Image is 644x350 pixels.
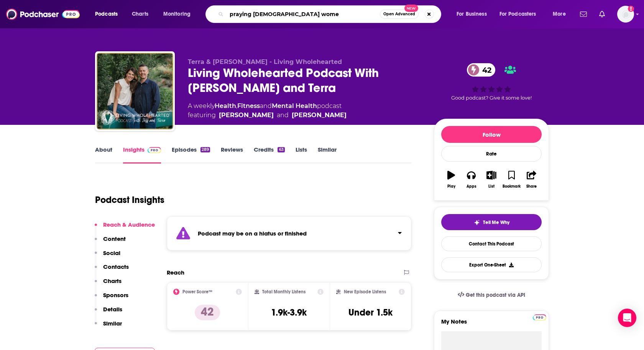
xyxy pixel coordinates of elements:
img: tell me why sparkle [474,219,480,226]
button: open menu [495,8,547,20]
a: Terra Mattson [219,111,274,120]
span: Get this podcast via API [466,292,525,298]
span: 42 [475,63,495,77]
button: Follow [441,126,542,143]
div: Play [447,184,455,189]
section: Click to expand status details [167,216,411,250]
a: Contact This Podcast [441,236,542,251]
h2: New Episode Listens [344,289,386,294]
a: Credits63 [254,146,284,164]
a: Get this podcast via API [452,286,531,304]
button: Charts [95,277,122,291]
div: List [488,184,495,189]
div: Share [526,184,537,189]
h2: Total Monthly Listens [262,289,306,294]
a: Show notifications dropdown [596,8,608,21]
span: More [553,9,566,20]
button: Bookmark [501,166,521,193]
button: open menu [547,8,575,20]
button: Reach & Audience [95,221,155,235]
a: Reviews [221,146,243,164]
a: Mental Health [272,102,317,110]
button: Export One-Sheet [441,257,542,272]
button: Social [95,249,120,263]
button: Share [522,166,542,193]
span: Open Advanced [383,12,415,16]
p: 42 [195,305,220,320]
p: Charts [103,277,122,285]
span: featuring [188,111,347,120]
span: Tell Me Why [483,219,509,226]
input: Search podcasts, credits, & more... [227,8,380,20]
a: Lists [296,146,307,164]
label: My Notes [441,318,542,331]
button: Similar [95,320,122,334]
a: Fitness [237,102,260,110]
a: Show notifications dropdown [577,8,590,21]
div: Bookmark [503,184,521,189]
button: open menu [158,8,200,20]
span: Logged in as heidi.egloff [617,6,634,23]
button: Details [95,306,122,320]
span: Podcasts [95,9,118,20]
a: About [95,146,112,164]
a: Episodes289 [172,146,210,164]
div: Open Intercom Messenger [618,309,636,327]
span: and [277,111,289,120]
p: Contacts [103,263,129,270]
a: Jeff Mattson [292,111,347,120]
img: Living Wholehearted Podcast With Jeff and Terra [97,53,173,129]
svg: Add a profile image [628,6,634,12]
span: and [260,102,272,110]
img: Podchaser - Follow, Share and Rate Podcasts [6,7,80,21]
h2: Reach [167,269,184,276]
button: List [481,166,501,193]
img: User Profile [617,6,634,23]
span: Good podcast? Give it some love! [451,95,532,101]
a: Pro website [533,313,546,321]
p: Details [103,306,122,313]
p: Content [103,235,126,242]
span: For Business [457,9,487,20]
button: open menu [90,8,128,20]
h3: Under 1.5k [348,307,393,318]
span: For Podcasters [499,9,536,20]
button: Contacts [95,263,129,277]
h1: Podcast Insights [95,194,164,206]
p: Reach & Audience [103,221,155,228]
div: 289 [200,147,210,152]
a: 42 [467,63,495,77]
a: Charts [127,8,153,20]
span: Charts [132,9,148,20]
img: Podchaser Pro [533,314,546,321]
div: 42Good podcast? Give it some love! [434,58,549,106]
p: Sponsors [103,291,128,299]
a: Similar [318,146,337,164]
a: Health [215,102,236,110]
a: InsightsPodchaser Pro [123,146,161,164]
div: Rate [441,146,542,162]
p: Social [103,249,120,257]
span: New [404,5,418,12]
span: Monitoring [163,9,191,20]
button: Apps [461,166,481,193]
button: Content [95,235,126,249]
button: Play [441,166,461,193]
button: Show profile menu [617,6,634,23]
button: Sponsors [95,291,128,306]
span: Terra & [PERSON_NAME] - Living Wholehearted [188,58,342,65]
button: Open AdvancedNew [380,10,419,19]
button: open menu [451,8,496,20]
span: , [236,102,237,110]
p: Similar [103,320,122,327]
div: A weekly podcast [188,101,347,120]
h2: Power Score™ [182,289,212,294]
strong: Podcast may be on a hiatus or finished [198,230,307,237]
h3: 1.9k-3.9k [271,307,307,318]
div: Search podcasts, credits, & more... [213,5,449,23]
div: Apps [467,184,476,189]
button: tell me why sparkleTell Me Why [441,214,542,230]
div: 63 [278,147,284,152]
